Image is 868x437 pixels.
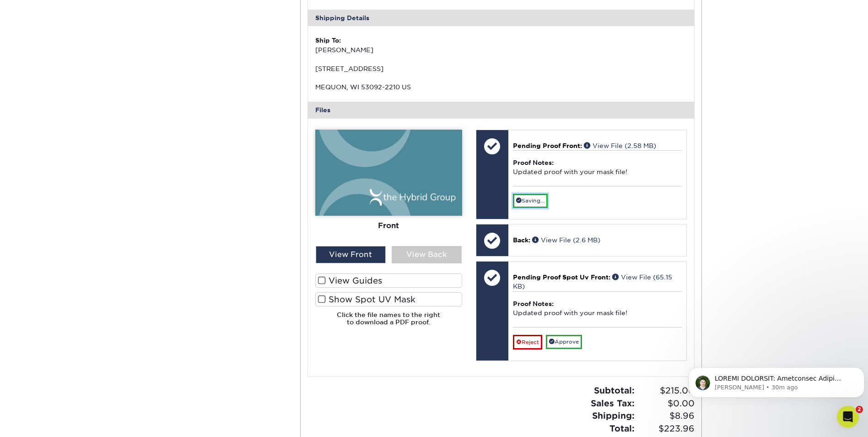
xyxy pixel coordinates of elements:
[30,35,168,44] p: Message from Matthew, sent 30m ago
[594,385,635,395] strong: Subtotal:
[637,422,695,435] span: $223.96
[316,246,386,263] div: View Front
[308,102,694,118] div: Files
[513,142,582,149] span: Pending Proof Front:
[685,348,868,412] iframe: Intercom notifications message
[315,215,462,235] div: Front
[856,406,863,413] span: 2
[392,246,462,263] div: View Back
[546,335,582,349] a: Approve
[30,27,167,353] span: LOREMI DOLORSIT: Ametconsec Adipi 87429-66146-97049 Elits doe tem incidid utla etdol magn Aliquae...
[315,273,462,288] label: View Guides
[591,398,635,408] strong: Sales Tax:
[315,36,501,92] div: [PERSON_NAME] [STREET_ADDRESS] MEQUON, WI 53092-2210 US
[837,406,859,428] iframe: Intercom live chat
[637,410,695,422] span: $8.96
[308,10,694,26] div: Shipping Details
[513,273,610,281] span: Pending Proof Spot Uv Front:
[513,291,682,327] div: Updated proof with your mask file!
[513,335,542,350] a: Reject
[532,236,600,244] a: View File (2.6 MB)
[513,194,548,208] a: Saving...
[513,159,554,166] strong: Proof Notes:
[315,37,341,44] strong: Ship To:
[315,292,462,306] label: Show Spot UV Mask
[513,150,682,186] div: Updated proof with your mask file!
[513,300,554,307] strong: Proof Notes:
[637,397,695,410] span: $0.00
[609,423,635,433] strong: Total:
[315,311,462,333] h6: Click the file names to the right to download a PDF proof.
[513,236,530,244] span: Back:
[637,384,695,397] span: $215.00
[592,410,635,421] strong: Shipping:
[584,142,656,149] a: View File (2.58 MB)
